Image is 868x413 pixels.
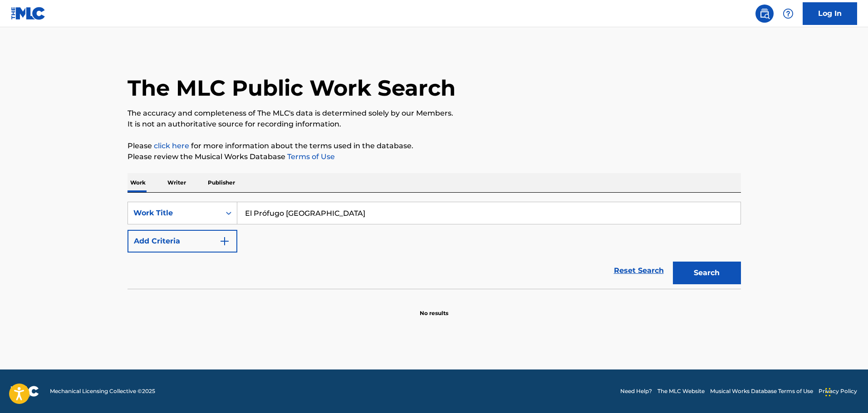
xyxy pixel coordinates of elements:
[11,386,39,397] img: logo
[759,8,770,19] img: search
[128,119,741,130] p: It is not an authoritative source for recording information.
[128,141,741,151] p: Please for more information about the terms used in the database.
[819,387,857,395] a: Privacy Policy
[219,236,230,247] img: 9d2ae6d4665cec9f34b9.svg
[165,173,189,192] p: Writer
[154,141,189,150] a: click here
[783,8,794,19] img: help
[823,369,868,413] iframe: Chat Widget
[11,7,46,20] img: MLC Logo
[128,151,741,162] p: Please review the Musical Works Database
[620,387,652,395] a: Need Help?
[803,2,857,25] a: Log In
[779,5,797,23] div: Help
[825,379,831,406] div: Drag
[128,202,741,289] form: Search Form
[609,261,668,281] a: Reset Search
[133,208,215,219] div: Work Title
[285,152,335,161] a: Terms of Use
[420,298,448,317] p: No results
[673,262,741,284] button: Search
[128,173,148,192] p: Work
[205,173,238,192] p: Publisher
[657,387,705,395] a: The MLC Website
[710,387,813,395] a: Musical Works Database Terms of Use
[128,74,456,102] h1: The MLC Public Work Search
[755,5,774,23] a: Public Search
[128,230,237,253] button: Add Criteria
[128,108,741,119] p: The accuracy and completeness of The MLC's data is determined solely by our Members.
[50,387,155,395] span: Mechanical Licensing Collective © 2025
